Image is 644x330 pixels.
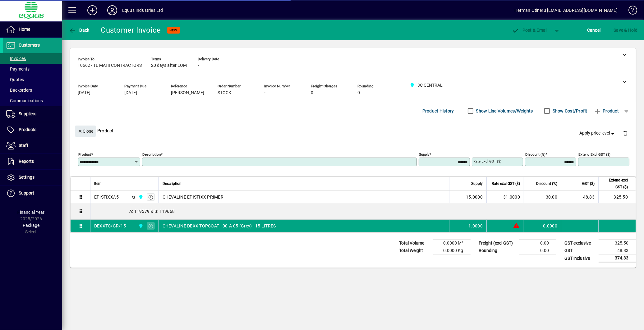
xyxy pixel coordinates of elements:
button: Post & Email [508,25,551,36]
td: GST inclusive [561,254,599,262]
td: Freight (excl GST) [476,240,519,247]
span: Financial Year [18,210,45,215]
td: 48.83 [561,191,598,203]
div: A: 119579 & B: 119668 [90,203,636,219]
span: - [264,90,265,95]
app-page-header-button: Close [73,128,98,134]
span: CHEVALINE EPISTIXX PRIMER [163,194,223,200]
span: 0 [357,90,360,95]
button: Delete [618,126,633,140]
mat-label: Discount (%) [525,152,545,157]
button: Profile [102,5,122,16]
label: Show Cost/Profit [551,108,587,114]
mat-label: Rate excl GST ($) [473,159,501,163]
div: Product [70,119,636,142]
span: Product [594,106,619,116]
button: Apply price level [577,128,618,139]
div: Equus Industries Ltd [122,5,163,15]
button: Add [82,5,102,16]
a: Payments [3,64,62,74]
app-page-header-button: Delete [618,130,633,136]
span: Invoices [6,56,26,61]
mat-label: Product [78,152,91,157]
span: 3C CENTRAL [137,222,144,229]
a: Home [3,22,62,37]
app-page-header-button: Back [62,25,96,36]
span: 15.0000 [466,194,483,200]
span: Reports [19,159,34,164]
a: Communications [3,95,62,106]
td: Total Weight [396,247,433,254]
span: Communications [6,98,43,103]
span: Backorders [6,88,32,93]
button: Back [67,25,91,36]
button: Save & Hold [612,25,639,36]
span: Extend excl GST ($) [602,177,628,190]
span: Item [94,180,102,187]
span: Back [69,28,90,33]
span: 20 days after EOM [151,63,187,68]
a: Invoices [3,53,62,64]
div: Herman Otineru [EMAIL_ADDRESS][DOMAIN_NAME] [514,5,618,15]
a: Support [3,186,62,201]
a: Settings [3,170,62,185]
span: - [198,63,199,68]
span: S [614,28,616,33]
span: 0 [311,90,313,95]
span: Product History [422,106,454,116]
span: Support [19,190,34,195]
td: 0.0000 M³ [433,240,471,247]
span: Cancel [587,25,601,35]
td: 0.00 [519,240,556,247]
td: GST [561,247,599,254]
span: [DATE] [78,90,90,95]
a: Quotes [3,74,62,85]
td: GST exclusive [561,240,599,247]
span: Discount (%) [536,180,557,187]
span: GST ($) [582,180,595,187]
span: Package [23,223,39,228]
span: Quotes [6,77,24,82]
span: 10662 - TE MAHI CONTRACTORS [78,63,142,68]
mat-label: Description [142,152,161,157]
td: 374.33 [599,254,636,262]
span: Home [19,27,30,32]
a: Backorders [3,85,62,95]
td: 30.00 [524,191,561,203]
button: Close [75,126,96,137]
td: 48.83 [599,247,636,254]
a: Suppliers [3,106,62,122]
span: NEW [170,28,177,32]
a: Knowledge Base [624,1,636,21]
span: 3C CENTRAL [137,194,144,200]
a: Reports [3,154,62,169]
span: Close [77,126,94,136]
button: Product [591,105,622,117]
div: Customer Invoice [101,25,161,35]
span: Suppliers [19,111,36,116]
span: P [522,28,525,33]
a: Staff [3,138,62,154]
td: 0.00 [519,247,556,254]
span: 1.0000 [469,223,483,229]
span: Payments [6,66,30,71]
mat-label: Extend excl GST ($) [578,152,610,157]
span: ave & Hold [614,25,637,35]
span: Customers [19,43,40,48]
span: Products [19,127,36,132]
td: Total Volume [396,240,433,247]
span: Staff [19,143,28,148]
button: Product History [420,105,457,117]
span: Settings [19,175,34,180]
span: STOCK [218,90,231,95]
span: [PERSON_NAME] [171,90,204,95]
span: Rate excl GST ($) [492,180,520,187]
mat-label: Supply [419,152,429,157]
label: Show Line Volumes/Weights [475,108,533,114]
td: Rounding [476,247,519,254]
a: Products [3,122,62,138]
td: 325.50 [598,191,636,203]
td: 0.0000 Kg [433,247,471,254]
td: 325.50 [599,240,636,247]
div: 31.0000 [490,194,520,200]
